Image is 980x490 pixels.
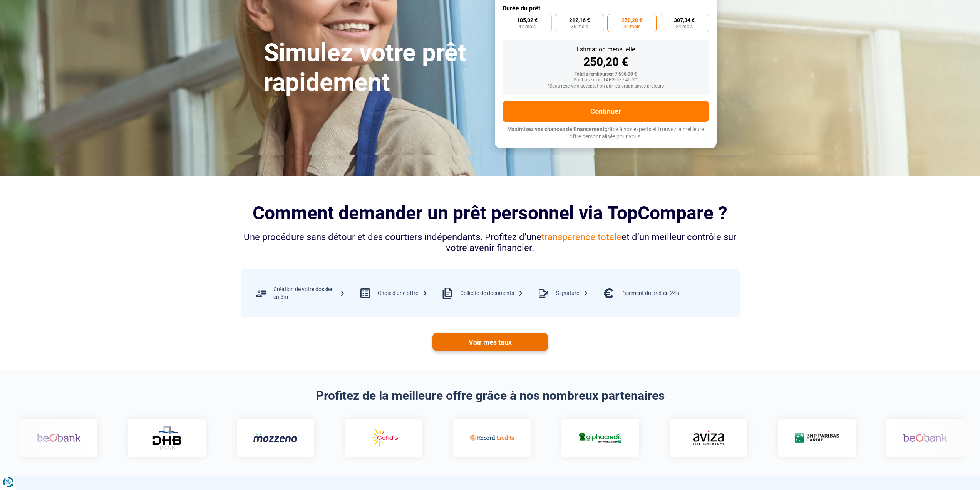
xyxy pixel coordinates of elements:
[509,72,703,77] div: Total à rembourser: 7 506,00 €
[503,101,709,122] button: Continuer
[509,56,703,68] div: 250,20 €
[509,46,703,52] div: Estimation mensuelle
[625,430,655,445] img: Aviza
[293,427,337,449] img: Cofidis
[378,290,427,297] div: Choix d’une offre
[623,24,640,29] span: 30 mois
[621,290,679,297] div: Paiement du prêt en 24h
[569,17,590,23] span: 212,16 €
[185,433,229,443] img: Mozzeno
[503,126,709,141] p: grâce à nos experts et trouvez la meilleure offre personnalisée pour vous.
[834,427,879,449] img: Beobank
[460,290,523,297] div: Collecte de documents
[241,388,740,403] h2: Profitez de la meilleure offre grâce à nos nombreux partenaires
[83,426,114,450] img: DHB Bank
[509,84,703,89] div: *Sous réserve d'acceptation par les organismes prêteurs
[401,427,446,449] img: Record credits
[676,24,693,29] span: 24 mois
[509,77,703,83] div: Sur base d'un TAEG de 7,45 %*
[241,232,740,254] div: Une procédure sans détour et des courtiers indépendants. Profitez d’une et d’un meilleur contrôle...
[571,24,588,29] span: 36 mois
[622,17,642,23] span: 250,20 €
[241,202,740,224] h2: Comment demander un prêt personnel via TopCompare ?
[556,290,588,297] div: Signature
[264,38,486,98] h1: Simulez votre prêt rapidement
[726,433,771,443] img: Cardif
[674,17,695,23] span: 307,34 €
[503,5,709,12] label: Durée du prêt
[432,333,548,351] a: Voir mes taux
[517,17,538,23] span: 185,02 €
[509,431,554,445] img: Alphacredit
[541,232,622,242] span: transparence totale
[519,24,536,29] span: 42 mois
[507,126,605,132] span: Maximisez vos chances de financement
[273,286,345,301] div: Création de votre dossier en 5m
